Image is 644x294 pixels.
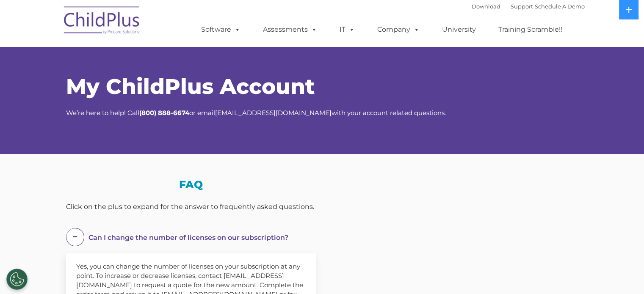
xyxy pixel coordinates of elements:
img: ChildPlus by Procare Solutions [60,0,144,43]
a: Software [193,21,249,38]
a: [EMAIL_ADDRESS][DOMAIN_NAME] [215,109,332,117]
a: Training Scramble!! [490,21,571,38]
a: Company [369,21,428,38]
font: | [472,3,585,10]
strong: ( [139,109,141,117]
span: We’re here to help! Call or email with your account related questions. [66,109,446,117]
strong: 800) 888-6674 [141,109,189,117]
div: Click on the plus to expand for the answer to frequently asked questions. [66,201,316,213]
h3: FAQ [66,179,316,190]
span: My ChildPlus Account [66,74,315,99]
a: Schedule A Demo [535,3,585,10]
a: Support [511,3,533,10]
a: IT [331,21,363,38]
a: University [434,21,484,38]
a: Assessments [254,21,326,38]
span: Can I change the number of licenses on our subscription? [88,234,288,242]
button: Cookies Settings [6,269,28,290]
a: Download [472,3,500,10]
